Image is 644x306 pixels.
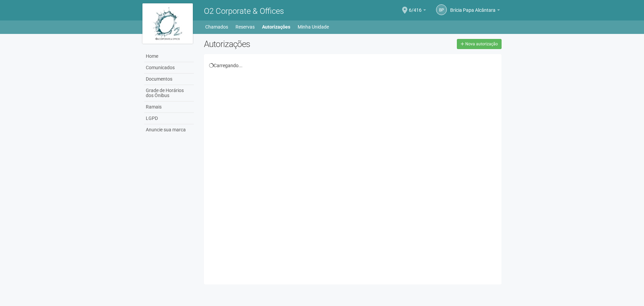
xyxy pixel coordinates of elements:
a: Home [144,51,194,62]
a: BP [436,4,447,15]
a: Nova autorização [457,39,502,49]
h2: Autorizações [204,39,348,49]
div: Carregando... [209,62,497,69]
a: 6/416 [409,8,426,14]
a: Chamados [205,22,228,32]
span: Nova autorização [465,42,498,46]
img: logo.jpg [142,3,193,44]
a: Anuncie sua marca [144,124,194,135]
a: Comunicados [144,62,194,74]
a: Documentos [144,74,194,85]
a: Autorizações [262,22,290,32]
span: O2 Corporate & Offices [204,6,284,16]
a: Reservas [235,22,255,32]
a: LGPD [144,113,194,124]
span: 6/416 [409,1,422,13]
a: Ramais [144,101,194,113]
a: Grade de Horários dos Ônibus [144,85,194,101]
span: Brícia Papa Alcântara [450,1,496,13]
a: Brícia Papa Alcântara [450,8,500,14]
a: Minha Unidade [298,22,329,32]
